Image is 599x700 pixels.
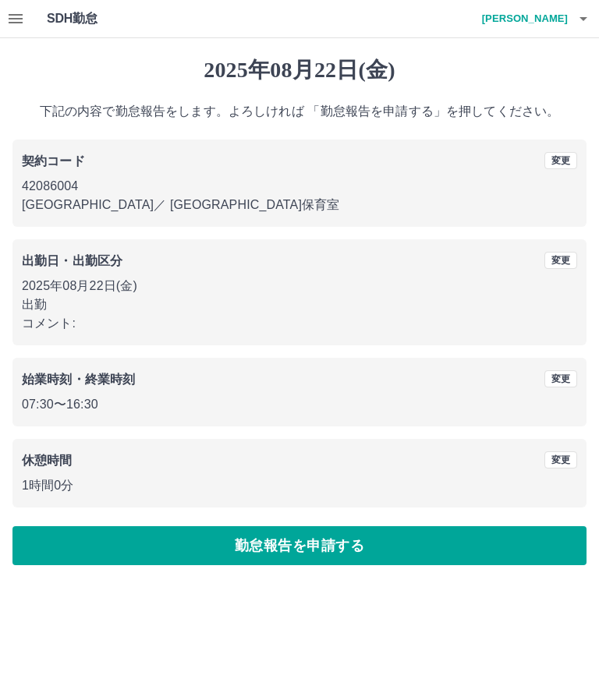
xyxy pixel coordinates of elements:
[22,395,577,414] p: 07:30 〜 16:30
[12,526,587,565] button: 勤怠報告を申請する
[22,454,73,467] b: 休憩時間
[544,370,577,387] button: 変更
[22,254,122,267] b: 出勤日・出勤区分
[22,277,577,295] p: 2025年08月22日(金)
[22,154,85,168] b: 契約コード
[12,57,587,83] h1: 2025年08月22日(金)
[12,102,587,121] p: 下記の内容で勤怠報告をします。よろしければ 「勤怠報告を申請する」を押してください。
[22,295,577,314] p: 出勤
[22,177,577,196] p: 42086004
[544,252,577,269] button: 変更
[22,196,577,214] p: [GEOGRAPHIC_DATA] ／ [GEOGRAPHIC_DATA]保育室
[22,314,577,333] p: コメント:
[544,451,577,468] button: 変更
[22,373,135,386] b: 始業時刻・終業時刻
[22,476,577,495] p: 1時間0分
[544,152,577,169] button: 変更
